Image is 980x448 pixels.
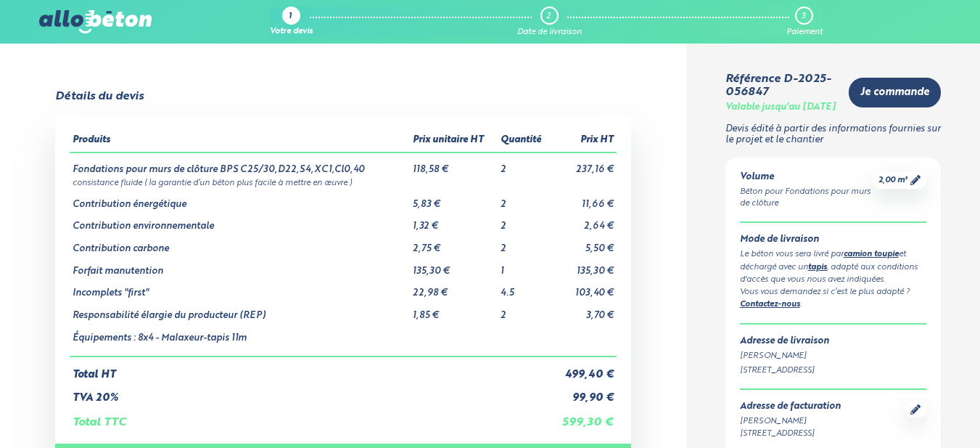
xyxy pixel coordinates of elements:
[786,28,823,37] div: Paiement
[740,186,873,211] div: Béton pour Fondations pour murs de clôture
[551,210,617,232] td: 2,64 €
[270,28,313,37] div: Votre devis
[498,152,551,176] td: 2
[70,176,617,188] td: consistance fluide ( la garantie d’un béton plus facile à mettre en œuvre )
[270,7,313,37] a: 1 Votre devis
[410,152,498,176] td: 118,58 €
[410,188,498,211] td: 5,83 €
[70,255,410,277] td: Forfait manutention
[70,210,410,232] td: Contribution environnementale
[551,255,617,277] td: 135,30 €
[849,78,941,107] a: Je commande
[70,380,551,404] td: TVA 20%
[410,299,498,322] td: 1,85 €
[410,255,498,277] td: 135,30 €
[498,255,551,277] td: 1
[498,299,551,322] td: 2
[70,232,410,255] td: Contribution carbone
[410,277,498,299] td: 22,98 €
[551,129,617,152] th: Prix HT
[740,364,926,377] div: [STREET_ADDRESS]
[551,232,617,255] td: 5,50 €
[55,90,144,103] div: Détails du devis
[70,299,410,322] td: Responsabilité élargie du producteur (REP)
[410,210,498,232] td: 1,32 €
[725,73,837,99] div: Référence D-2025-056847
[851,391,964,432] iframe: Help widget launcher
[740,248,926,286] div: Le béton vous sera livré par et déchargé avec un , adapté aux conditions d'accès que vous nous av...
[498,210,551,232] td: 2
[740,172,873,183] div: Volume
[70,404,551,429] td: Total TTC
[844,251,899,258] a: camion toupie
[410,232,498,255] td: 2,75 €
[740,428,841,440] div: [STREET_ADDRESS]
[551,404,617,429] td: 599,30 €
[70,322,410,357] td: Équipements : 8x4 - Malaxeur-tapis 11m
[808,264,827,272] a: tapis
[551,152,617,176] td: 237,16 €
[786,7,823,37] a: 3 Paiement
[70,188,410,211] td: Contribution énergétique
[546,12,551,21] div: 2
[289,12,292,22] div: 1
[740,301,800,309] a: Contactez-nous
[498,129,551,152] th: Quantité
[70,152,410,176] td: Fondations pour murs de clôture BPS C25/30,D22,S4,XC1,Cl0,40
[551,299,617,322] td: 3,70 €
[498,188,551,211] td: 2
[740,402,841,412] div: Adresse de facturation
[740,336,926,347] div: Adresse de livraison
[802,12,805,21] div: 3
[725,102,836,113] div: Valable jusqu'au [DATE]
[740,350,926,362] div: [PERSON_NAME]
[70,129,410,152] th: Produits
[551,277,617,299] td: 103,40 €
[740,415,841,428] div: [PERSON_NAME]
[551,188,617,211] td: 11,66 €
[498,277,551,299] td: 4.5
[551,380,617,404] td: 99,90 €
[740,235,926,245] div: Mode de livraison
[70,357,551,381] td: Total HT
[517,7,582,37] a: 2 Date de livraison
[70,277,410,299] td: Incomplets "first"
[517,28,582,37] div: Date de livraison
[39,10,151,33] img: allobéton
[498,232,551,255] td: 2
[551,357,617,381] td: 499,40 €
[740,286,926,311] div: Vous vous demandez si c’est le plus adapté ? .
[410,129,498,152] th: Prix unitaire HT
[860,86,929,99] span: Je commande
[725,124,941,145] p: Devis édité à partir des informations fournies sur le projet et le chantier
